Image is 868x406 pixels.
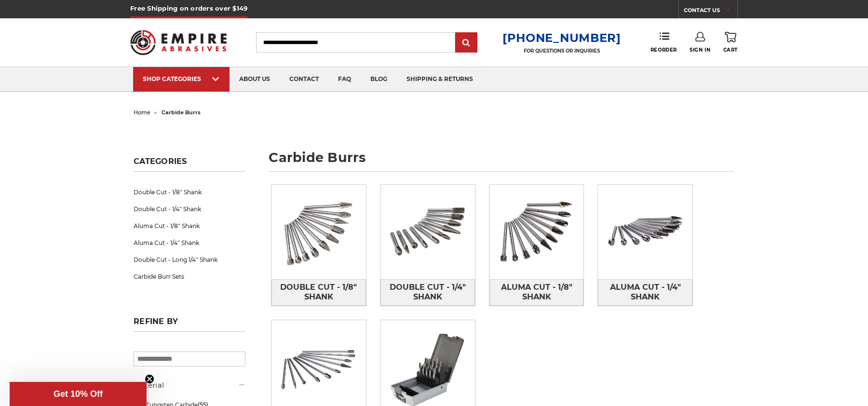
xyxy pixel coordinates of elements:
[271,279,366,306] a: Double Cut - 1/8" Shank
[651,47,677,53] span: Reorder
[723,47,738,53] span: Cart
[130,24,227,61] img: Empire Abrasives
[651,32,677,53] a: Reorder
[723,32,738,53] a: Cart
[134,379,245,391] h5: Material
[162,109,201,116] span: carbide burrs
[380,185,475,279] img: Double Cut - 1/4" Shank
[380,279,475,306] a: Double Cut - 1/4" Shank
[145,374,154,384] button: Close teaser
[361,67,397,92] a: blog
[328,67,361,92] a: faq
[280,67,328,92] a: contact
[489,185,584,279] img: Aluma Cut - 1/8" Shank
[134,317,245,332] h5: Refine by
[134,184,245,201] a: Double Cut - 1/8" Shank
[598,185,692,279] img: Aluma Cut - 1/4" Shank
[489,279,584,306] a: Aluma Cut - 1/8" Shank
[143,75,220,82] div: SHOP CATEGORIES
[457,33,476,53] input: Submit
[134,217,245,234] a: Aluma Cut - 1/8" Shank
[134,234,245,251] a: Aluma Cut - 1/4" Shank
[490,279,583,305] span: Aluma Cut - 1/8" Shank
[397,67,483,92] a: shipping & returns
[134,268,245,285] a: Carbide Burr Sets
[54,389,103,399] span: Get 10% Off
[502,48,621,54] p: FOR QUESTIONS OR INQUIRIES
[134,251,245,268] a: Double Cut - Long 1/4" Shank
[598,279,692,305] span: Aluma Cut - 1/4" Shank
[134,109,150,116] a: home
[381,279,475,305] span: Double Cut - 1/4" Shank
[690,47,710,53] span: Sign In
[10,382,147,406] div: Get 10% OffClose teaser
[598,279,692,306] a: Aluma Cut - 1/4" Shank
[271,185,366,279] img: Double Cut - 1/8" Shank
[134,201,245,217] a: Double Cut - 1/4" Shank
[684,5,737,18] a: CONTACT US
[272,279,366,305] span: Double Cut - 1/8" Shank
[134,157,245,172] h5: Categories
[502,31,621,45] a: [PHONE_NUMBER]
[230,67,280,92] a: about us
[269,151,734,172] h1: carbide burrs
